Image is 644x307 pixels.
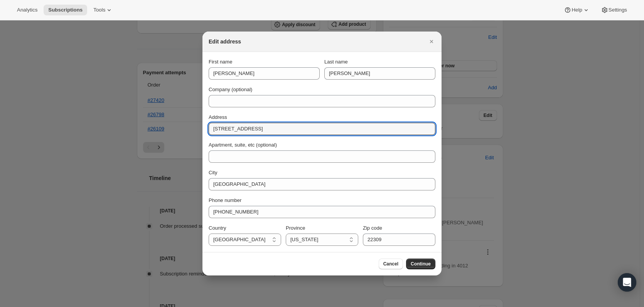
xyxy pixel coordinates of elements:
span: Help [572,7,582,13]
button: Close [426,36,437,47]
span: Phone number [209,197,241,203]
span: Country [209,225,226,231]
button: Analytics [12,5,42,15]
button: Cancel [379,259,403,269]
span: Address [209,114,227,120]
span: Subscriptions [48,7,83,13]
span: Apartment, suite, etc (optional) [209,142,277,148]
span: City [209,170,217,175]
button: Subscriptions [44,5,87,15]
span: Province [286,225,305,231]
div: Open Intercom Messenger [618,273,636,292]
button: Help [559,5,594,15]
span: Company (optional) [209,87,252,92]
h2: Edit address [209,38,241,45]
span: Settings [609,7,627,13]
span: Last name [324,59,348,65]
span: Cancel [383,261,398,267]
span: Zip code [363,225,382,231]
span: First name [209,59,232,65]
button: Tools [89,5,118,15]
span: Tools [93,7,105,13]
span: Analytics [17,7,37,13]
span: Continue [411,261,431,267]
button: Settings [596,5,632,15]
button: Continue [406,259,435,269]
